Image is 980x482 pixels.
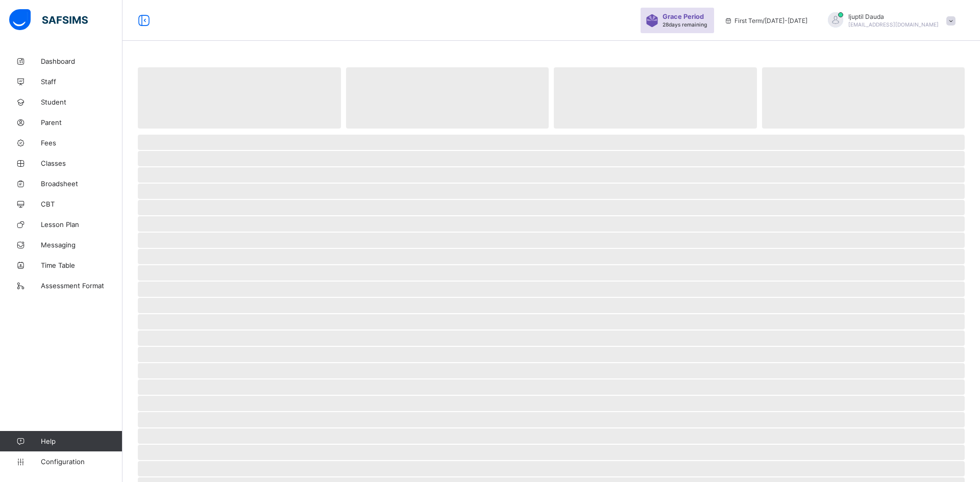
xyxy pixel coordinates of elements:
[138,282,965,297] span: ‌
[138,298,965,313] span: ‌
[138,200,965,215] span: ‌
[724,17,807,24] span: session/term information
[138,151,965,166] span: ‌
[9,9,88,31] img: safsims
[138,135,965,150] span: ‌
[138,347,965,362] span: ‌
[41,159,122,167] span: Classes
[138,445,965,460] span: ‌
[848,21,939,28] span: [EMAIL_ADDRESS][DOMAIN_NAME]
[41,118,122,126] span: Parent
[41,57,122,65] span: Dashboard
[138,412,965,427] span: ‌
[818,12,961,29] div: Ijuptil Dauda
[646,14,658,27] img: sticker-purple.71386a28dfed39d6af7621340158ba97.svg
[41,458,122,466] span: Configuration
[138,216,965,232] span: ‌
[138,184,965,199] span: ‌
[138,249,965,264] span: ‌
[663,13,704,20] span: Grace Period
[138,379,965,395] span: ‌
[346,67,549,129] span: ‌
[41,241,122,249] span: Messaging
[138,167,965,183] span: ‌
[138,428,965,444] span: ‌
[41,139,122,147] span: Fees
[138,331,965,346] span: ‌
[762,67,965,129] span: ‌
[848,13,939,20] span: Ijuptil Dauda
[41,437,122,445] span: Help
[138,461,965,476] span: ‌
[41,180,122,188] span: Broadsheet
[41,98,122,106] span: Student
[138,363,965,378] span: ‌
[41,78,122,86] span: Staff
[663,21,707,28] span: 28 days remaining
[138,265,965,281] span: ‌
[41,200,122,208] span: CBT
[41,282,122,290] span: Assessment Format
[41,220,122,229] span: Lesson Plan
[554,67,757,129] span: ‌
[138,67,341,129] span: ‌
[138,233,965,248] span: ‌
[41,261,122,269] span: Time Table
[138,314,965,329] span: ‌
[138,396,965,411] span: ‌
